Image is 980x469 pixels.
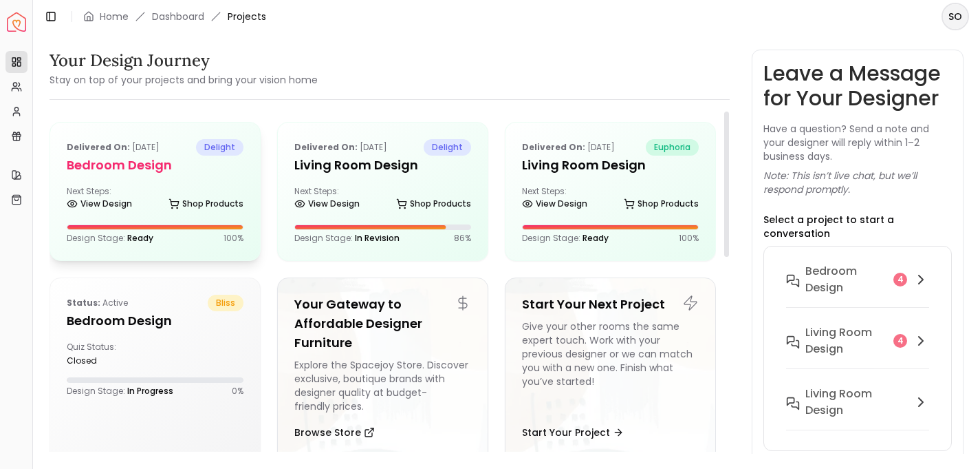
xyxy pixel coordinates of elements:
[67,233,153,244] p: Design Stage:
[67,139,160,156] p: [DATE]
[805,324,888,357] h6: Living Room design
[152,10,204,23] a: Dashboard
[893,273,907,286] div: 4
[294,141,358,153] b: Delivered on:
[396,194,471,213] a: Shop Products
[624,194,699,213] a: Shop Products
[805,386,907,419] h6: Living Room Design
[775,258,940,319] button: Bedroom design4
[679,233,699,244] p: 100 %
[67,297,100,309] b: Status:
[196,139,243,156] span: delight
[522,295,699,314] h5: Start Your Next Project
[522,156,699,175] h5: Living Room Design
[67,186,243,213] div: Next Steps:
[763,169,952,196] p: Note: This isn’t live chat, but we’ll respond promptly.
[294,358,471,413] div: Explore the Spacejoy Store. Discover exclusive, boutique brands with designer quality at budget-f...
[505,278,716,463] a: Start Your Next ProjectGive your other rooms the same expert touch. Work with your previous desig...
[424,139,471,156] span: delight
[232,386,243,397] p: 0 %
[775,319,940,380] button: Living Room design4
[67,355,149,366] div: closed
[228,10,266,23] span: Projects
[522,419,624,446] button: Start Your Project
[805,263,888,296] h6: Bedroom design
[67,311,243,331] h5: Bedroom Design
[355,232,400,244] span: In Revision
[83,10,266,23] nav: breadcrumb
[763,61,952,111] h3: Leave a Message for Your Designer
[646,139,699,156] span: euphoria
[294,194,360,213] a: View Design
[294,419,375,446] button: Browse Store
[67,194,132,213] a: View Design
[582,232,609,244] span: Ready
[168,194,243,213] a: Shop Products
[294,233,400,244] p: Design Stage:
[100,10,129,23] a: Home
[522,139,615,156] p: [DATE]
[127,232,153,244] span: Ready
[67,295,128,311] p: active
[277,278,488,463] a: Your Gateway to Affordable Designer FurnitureExplore the Spacejoy Store. Discover exclusive, bout...
[208,295,243,311] span: bliss
[775,380,940,441] button: Living Room Design
[522,320,699,413] div: Give your other rooms the same expert touch. Work with your previous designer or we can match you...
[67,342,149,366] div: Quiz Status:
[522,186,699,213] div: Next Steps:
[67,141,130,153] b: Delivered on:
[50,73,318,87] small: Stay on top of your projects and bring your vision home
[294,156,471,175] h5: Living Room design
[7,12,26,32] a: Spacejoy
[943,4,968,29] span: SO
[67,156,243,175] h5: Bedroom design
[50,50,318,72] h3: Your Design Journey
[522,194,587,213] a: View Design
[454,233,471,244] p: 86 %
[294,295,471,353] h5: Your Gateway to Affordable Designer Furniture
[522,233,609,244] p: Design Stage:
[67,386,173,397] p: Design Stage:
[763,122,952,163] p: Have a question? Send a note and your designer will reply within 1–2 business days.
[294,139,387,156] p: [DATE]
[893,334,907,348] div: 4
[7,12,26,32] img: Spacejoy Logo
[763,213,952,240] p: Select a project to start a conversation
[294,186,471,213] div: Next Steps:
[522,141,585,153] b: Delivered on:
[941,3,969,30] button: SO
[224,233,243,244] p: 100 %
[127,385,173,397] span: In Progress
